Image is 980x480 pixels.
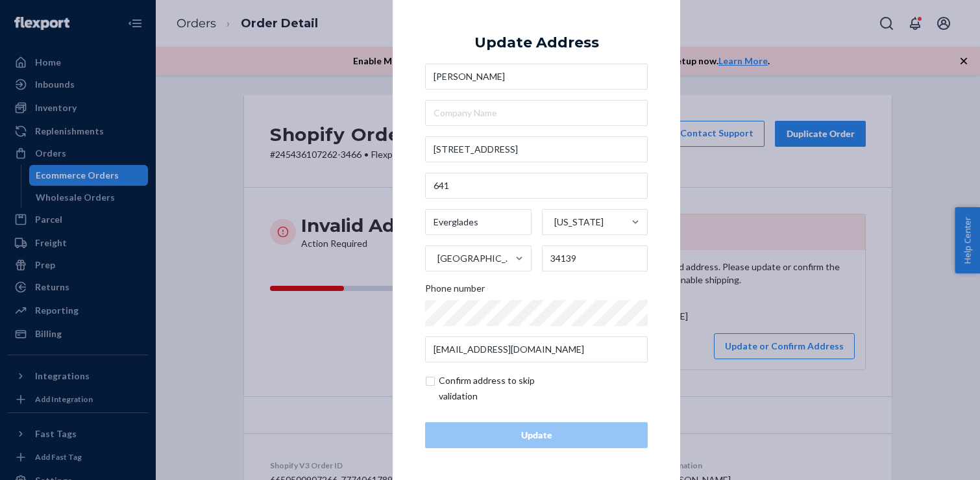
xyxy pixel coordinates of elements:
[542,246,648,272] input: ZIP Code
[425,282,485,300] span: Phone number
[425,336,648,362] input: Email (Only Required for International)
[425,64,648,90] input: First & Last Name
[437,252,514,265] div: [GEOGRAPHIC_DATA]
[554,216,604,229] div: [US_STATE]
[436,246,437,272] input: [GEOGRAPHIC_DATA]
[425,100,648,126] input: Company Name
[474,34,599,50] div: Update Address
[436,429,637,442] div: Update
[425,209,532,235] input: City
[553,209,554,235] input: [US_STATE]
[425,422,648,448] button: Update
[425,173,648,199] input: Street Address 2 (Optional)
[425,136,648,162] input: Street Address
